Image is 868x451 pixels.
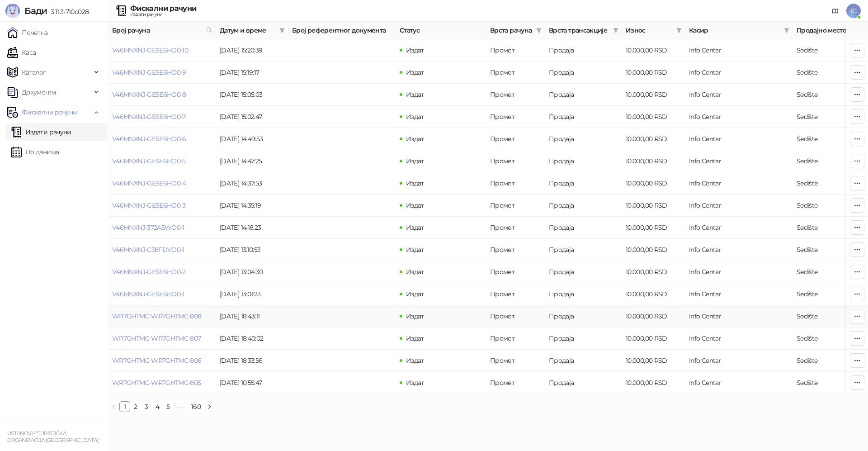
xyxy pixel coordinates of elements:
[163,402,173,412] a: 5
[47,8,89,16] span: 3.11.3-710c028
[406,379,424,387] span: Издат
[216,150,288,172] td: [DATE] 14:47:25
[406,113,424,121] span: Издат
[22,63,46,81] span: Каталог
[685,239,793,261] td: Info Centar
[685,106,793,128] td: Info Centar
[685,305,793,328] td: Info Centar
[108,261,216,283] td: V46MNXNJ-GESE6HO0-2
[112,290,184,298] a: V46MNXNJ-GESE6HO0-1
[174,401,188,412] li: Следећих 5 Страна
[685,283,793,305] td: Info Centar
[486,84,545,106] td: Промет
[108,305,216,328] td: WR7GHTMC-WR7GHTMC-808
[108,84,216,106] td: V46MNXNJ-GESE6HO0-8
[486,22,545,39] th: Врста рачуна
[622,328,685,350] td: 10.000,00 RSD
[207,404,212,409] span: right
[622,217,685,239] td: 10.000,00 RSD
[685,350,793,372] td: Info Centar
[685,195,793,217] td: Info Centar
[216,62,288,84] td: [DATE] 15:19:17
[622,372,685,394] td: 10.000,00 RSD
[622,195,685,217] td: 10.000,00 RSD
[685,261,793,283] td: Info Centar
[22,83,56,101] span: Документи
[108,22,216,39] th: Број рачуна
[112,135,186,143] a: V46MNXNJ-GESE6HO0-6
[545,22,622,39] th: Врста трансакције
[189,402,203,412] a: 160
[406,246,424,254] span: Издат
[611,24,620,37] span: filter
[111,404,117,409] span: left
[486,172,545,195] td: Промет
[112,179,186,187] a: V46MNXNJ-GESE6HO0-4
[216,39,288,62] td: [DATE] 15:20:39
[130,5,196,12] div: Фискални рачуни
[7,43,36,62] a: Каса
[396,22,486,39] th: Статус
[108,172,216,195] td: V46MNXNJ-GESE6HO0-4
[108,401,119,412] button: left
[622,39,685,62] td: 10.000,00 RSD
[406,201,424,209] span: Издат
[545,217,622,239] td: Продаја
[486,39,545,62] td: Промет
[216,128,288,150] td: [DATE] 14:49:53
[130,401,141,412] li: 2
[108,239,216,261] td: V46MNXNJ-C38FDVO0-1
[534,24,543,37] span: filter
[406,312,424,320] span: Издат
[406,90,424,99] span: Издат
[406,290,424,298] span: Издат
[24,5,47,16] span: Бади
[108,39,216,62] td: V46MNXNJ-GESE6HO0-10
[216,195,288,217] td: [DATE] 14:35:19
[112,90,186,99] a: V46MNXNJ-GESE6HO0-8
[545,150,622,172] td: Продаја
[11,143,59,161] a: По данима
[685,372,793,394] td: Info Centar
[545,62,622,84] td: Продаја
[7,24,48,42] a: Почетна
[406,179,424,187] span: Издат
[784,28,789,33] span: filter
[406,334,424,342] span: Издат
[216,84,288,106] td: [DATE] 15:05:03
[112,113,186,121] a: V46MNXNJ-GESE6HO0-7
[545,372,622,394] td: Продаја
[486,150,545,172] td: Промет
[545,172,622,195] td: Продаја
[204,401,215,412] li: Следећа страна
[220,25,276,35] span: Датум и време
[120,402,130,412] a: 1
[685,150,793,172] td: Info Centar
[108,350,216,372] td: WR7GHTMC-WR7GHTMC-806
[675,24,684,37] span: filter
[204,401,215,412] button: right
[685,217,793,239] td: Info Centar
[108,217,216,239] td: V46MNXNJ-372A5WO0-1
[142,402,151,412] a: 3
[108,106,216,128] td: V46MNXNJ-GESE6HO0-7
[689,25,780,35] span: Касир
[622,239,685,261] td: 10.000,00 RSD
[685,22,793,39] th: Касир
[545,106,622,128] td: Продаја
[108,283,216,305] td: V46MNXNJ-GESE6HO0-1
[108,195,216,217] td: V46MNXNJ-GESE6HO0-3
[112,68,186,76] a: V46MNXNJ-GESE6HO0-9
[288,22,396,39] th: Број референтног документа
[545,328,622,350] td: Продаја
[131,402,141,412] a: 2
[622,128,685,150] td: 10.000,00 RSD
[622,106,685,128] td: 10.000,00 RSD
[626,25,673,35] span: Износ
[152,401,163,412] li: 4
[216,261,288,283] td: [DATE] 13:04:30
[216,328,288,350] td: [DATE] 18:40:02
[545,128,622,150] td: Продаја
[545,261,622,283] td: Продаја
[486,106,545,128] td: Промет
